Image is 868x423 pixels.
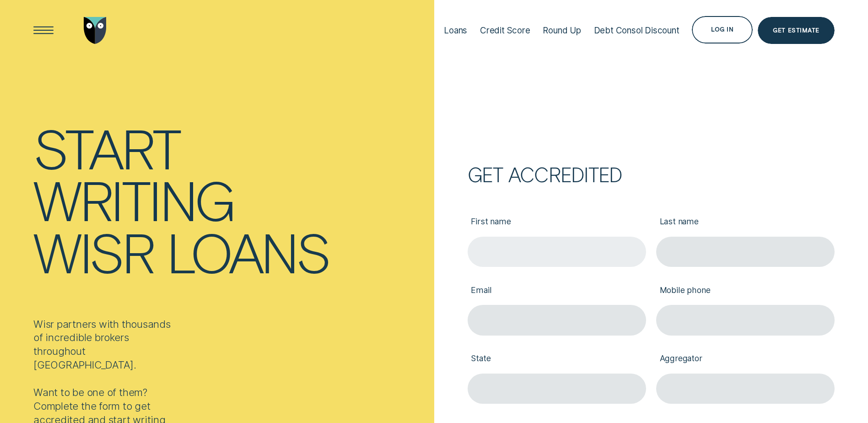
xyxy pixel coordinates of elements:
[543,25,581,36] div: Round Up
[468,167,835,182] h2: Get accredited
[480,25,530,36] div: Credit Score
[656,277,835,305] label: Mobile phone
[167,226,329,277] div: loans
[84,17,107,44] img: Wisr
[444,25,467,36] div: Loans
[468,277,646,305] label: Email
[33,122,429,277] h1: Start writing Wisr loans
[758,17,835,44] a: Get Estimate
[468,209,646,237] label: First name
[33,226,153,277] div: Wisr
[656,209,835,237] label: Last name
[656,346,835,374] label: Aggregator
[594,25,679,36] div: Debt Consol Discount
[30,17,57,44] button: Open Menu
[468,346,646,374] label: State
[692,16,753,43] button: Log in
[33,122,180,174] div: Start
[33,174,234,225] div: writing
